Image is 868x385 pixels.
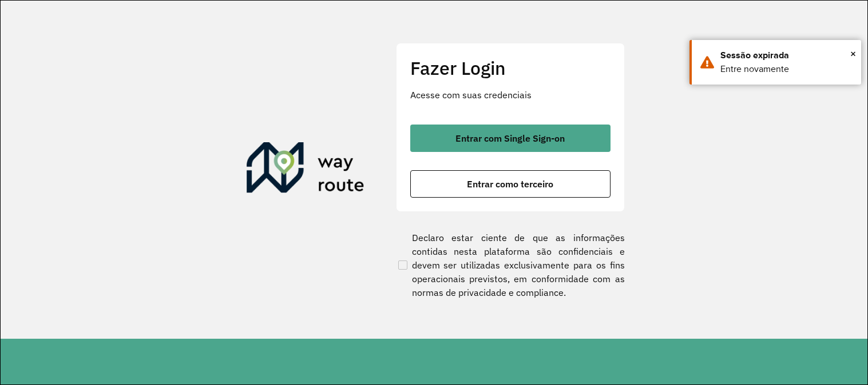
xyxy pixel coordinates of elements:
p: Acesse com suas credenciais [410,88,611,102]
button: button [410,170,611,198]
span: Entrar com Single Sign-on [455,134,565,143]
span: Entrar como terceiro [467,179,553,189]
div: Sessão expirada [720,49,853,62]
button: Close [850,45,856,62]
span: × [850,45,856,62]
h2: Fazer Login [410,57,611,79]
button: button [410,125,611,152]
div: Entre novamente [720,62,853,76]
label: Declaro estar ciente de que as informações contidas nesta plataforma são confidenciais e devem se... [396,231,625,299]
img: Roteirizador AmbevTech [247,142,364,197]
